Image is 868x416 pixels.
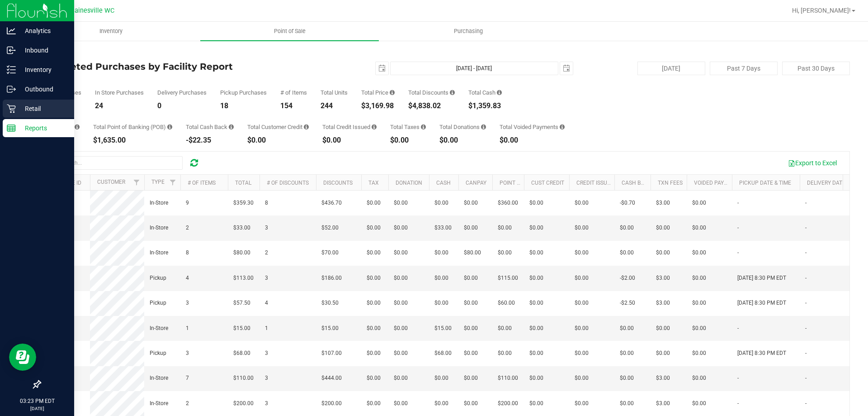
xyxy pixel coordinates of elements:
span: $0.00 [498,249,512,257]
span: $0.00 [394,324,408,333]
p: Inventory [16,64,70,75]
div: $1,359.83 [468,102,502,110]
span: $0.00 [367,249,381,257]
span: $0.00 [464,374,478,383]
a: Cash Back [622,180,651,186]
p: Outbound [16,84,70,95]
span: $33.00 [434,224,452,232]
div: $1,635.00 [93,137,172,144]
div: 18 [220,102,267,110]
div: Total Point of Banking (POB) [93,124,172,130]
span: $57.50 [233,299,250,307]
span: $0.00 [575,374,589,383]
span: $110.00 [498,374,518,383]
inline-svg: Inventory [7,65,16,74]
div: $0.00 [439,137,486,144]
a: Tax [368,180,379,186]
i: Sum of the successful, non-voided cash payment transactions for all purchases in the date range. ... [497,90,502,96]
i: Sum of the discount values applied to the all purchases in the date range. [450,90,455,96]
span: $70.00 [321,249,339,257]
i: Sum of the total prices of all purchases in the date range. [390,90,395,96]
span: $0.00 [367,399,381,408]
span: $200.00 [321,399,342,408]
span: 8 [265,199,268,207]
span: $200.00 [233,399,254,408]
p: Analytics [16,25,70,36]
i: Sum of all voided payment transaction amounts, excluding tips and transaction fees, for all purch... [560,124,565,130]
a: Txn Fees [658,180,683,186]
span: $0.00 [394,249,408,257]
span: $0.00 [620,224,634,232]
span: 4 [186,274,189,282]
span: - [805,299,807,307]
div: In Store Purchases [95,90,144,96]
span: $0.00 [656,349,670,358]
span: $15.00 [321,324,339,333]
span: select [560,62,573,75]
span: $0.00 [394,224,408,232]
p: [DATE] [4,405,70,412]
span: 2 [265,249,268,257]
span: - [805,399,807,408]
div: Total Cash Back [186,124,234,130]
a: Delivery Date [807,180,845,186]
div: Pickup Purchases [220,90,267,96]
a: # of Discounts [267,180,309,186]
span: $0.00 [575,349,589,358]
span: 3 [265,349,268,358]
span: In-Store [150,374,168,383]
i: Sum of all account credit issued for all refunds from returned purchases in the date range. [372,124,377,130]
span: $0.00 [656,324,670,333]
a: Voided Payment [694,180,739,186]
span: $0.00 [620,399,634,408]
span: $80.00 [464,249,481,257]
a: Cash [436,180,451,186]
a: Customer [97,179,125,185]
inline-svg: Retail [7,104,16,113]
span: $0.00 [620,324,634,333]
span: $0.00 [434,374,448,383]
span: $0.00 [529,374,543,383]
span: 3 [265,374,268,383]
span: $0.00 [620,249,634,257]
span: $33.00 [233,224,250,232]
span: -$2.50 [620,299,635,307]
span: $0.00 [434,249,448,257]
span: -$0.70 [620,199,635,207]
inline-svg: Outbound [7,85,16,94]
p: Reports [16,123,70,134]
span: $0.00 [367,274,381,282]
span: $0.00 [394,299,408,307]
span: $360.00 [498,199,518,207]
span: $0.00 [464,324,478,333]
a: CanPay [466,180,486,186]
span: In-Store [150,199,168,207]
div: Total Discounts [408,90,455,96]
span: $0.00 [692,274,706,282]
span: Pickup [150,299,166,307]
span: $0.00 [692,349,706,358]
span: [DATE] 8:30 PM EDT [737,349,786,358]
span: $0.00 [656,249,670,257]
span: $0.00 [656,224,670,232]
a: Credit Issued [576,180,614,186]
p: Retail [16,103,70,114]
div: 24 [95,102,144,110]
a: Point of Sale [200,22,379,41]
span: $0.00 [575,274,589,282]
span: In-Store [150,399,168,408]
i: Sum of the cash-back amounts from rounded-up electronic payments for all purchases in the date ra... [229,124,234,130]
span: - [805,274,807,282]
span: $0.00 [434,274,448,282]
span: $107.00 [321,349,342,358]
span: In-Store [150,324,168,333]
div: $4,838.02 [408,102,455,110]
span: Purchasing [442,27,495,35]
a: Type [151,179,165,185]
span: $0.00 [498,224,512,232]
span: $0.00 [575,249,589,257]
span: -$2.00 [620,274,635,282]
span: $0.00 [394,199,408,207]
div: Total Price [361,90,395,96]
span: $15.00 [233,324,250,333]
